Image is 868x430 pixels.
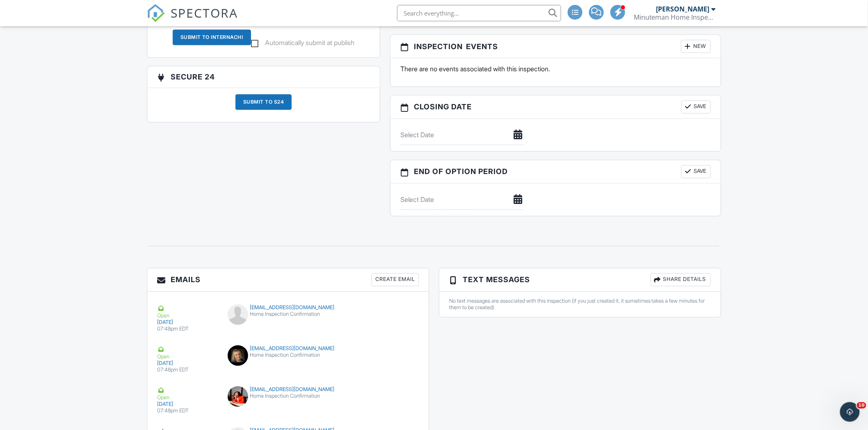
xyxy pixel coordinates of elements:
button: Save [681,100,711,113]
a: Submit To InterNACHI [173,29,251,51]
input: Select Date [400,125,524,145]
div: No text messages are associated with this inspection (if you just created it, it sometimes takes ... [449,298,711,311]
div: Open [157,304,218,319]
div: [DATE] [157,319,218,326]
div: New [681,40,711,53]
div: [EMAIL_ADDRESS][DOMAIN_NAME] [228,386,349,393]
a: Open [DATE] 07:48pm EDT [EMAIL_ADDRESS][DOMAIN_NAME] Home Inspection Confirmation [147,298,429,339]
div: Share Details [651,273,711,286]
input: Select Date [400,190,524,210]
span: Events [466,41,498,52]
div: Home Inspection Confirmation [228,311,349,317]
h3: Emails [147,268,429,292]
span: 10 [857,402,866,409]
div: Open [157,345,218,360]
span: Inspection [414,41,463,52]
div: [EMAIL_ADDRESS][DOMAIN_NAME] [228,304,349,311]
span: SPECTORA [171,4,238,21]
img: data [228,386,248,407]
img: The Best Home Inspection Software - Spectora [147,4,165,22]
img: default-user-f0147aede5fd5fa78ca7ade42f37bd4542148d508eef1c3d3ea960f66861d68b.jpg [228,304,248,325]
div: [DATE] [157,401,218,407]
div: [DATE] [157,360,218,367]
div: Open [157,386,218,401]
h3: Secure 24 [147,66,380,88]
img: data [228,345,248,366]
a: SPECTORA [147,11,238,28]
div: 07:48pm EDT [157,367,218,373]
input: Search everything... [397,5,561,21]
div: 07:48pm EDT [157,407,218,414]
div: Create Email [372,273,419,286]
div: Submit To InterNACHI [173,29,251,45]
a: Submit to S24 [235,94,292,116]
div: Submit to S24 [235,94,292,110]
span: End of Option Period [414,166,508,177]
a: Open [DATE] 07:48pm EDT [EMAIL_ADDRESS][DOMAIN_NAME] Home Inspection Confirmation [147,380,429,421]
p: There are no events associated with this inspection. [400,64,711,73]
h3: Text Messages [439,268,721,292]
div: Home Inspection Confirmation [228,352,349,358]
iframe: Intercom live chat [840,402,860,422]
span: Closing date [414,101,472,112]
div: [PERSON_NAME] [656,5,710,13]
div: Minuteman Home Inspections LLC [634,13,716,21]
div: 07:48pm EDT [157,326,218,332]
button: Save [681,165,711,178]
div: Home Inspection Confirmation [228,393,349,399]
a: Open [DATE] 07:48pm EDT [EMAIL_ADDRESS][DOMAIN_NAME] Home Inspection Confirmation [147,339,429,380]
label: Automatically submit at publish [251,39,355,49]
div: [EMAIL_ADDRESS][DOMAIN_NAME] [228,345,349,352]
